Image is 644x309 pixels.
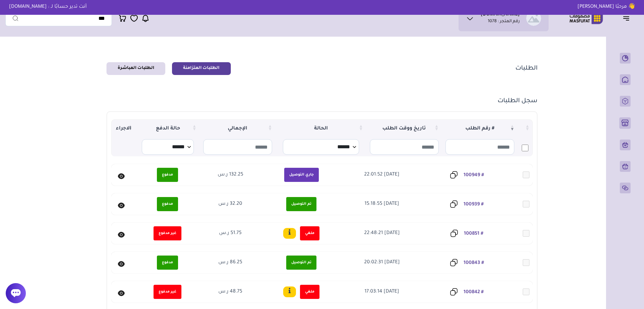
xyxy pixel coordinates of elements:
div: الإجمالي [200,119,275,138]
span: [DATE] 22:01:52 [364,172,399,178]
span: [DATE] 17:03:14 [364,289,399,295]
a: الطلبات المباشرة [106,62,165,75]
p: 👋 مرحبًا [PERSON_NAME] [572,3,640,11]
span: [DATE] 20:02:31 [364,260,400,265]
a: # 100939 [464,202,484,207]
span: غير مدفوع [154,226,181,240]
img: eShop.sa [526,11,541,26]
span: تم التوصيل [286,256,316,270]
span: غير مدفوع [154,285,181,299]
p: رقم المتجر : 1078 [488,18,520,25]
td: 86.25 ر.س [200,252,261,273]
h1: [DOMAIN_NAME] [481,12,520,18]
td: 32.20 ر.س [200,193,261,215]
span: ملغي [300,226,319,240]
span: ملغي [300,285,319,299]
span: مدفوع [157,197,178,211]
div: الاجراء [111,119,136,138]
td: 48.75 ر.س [200,281,261,303]
td: 132.25 ر.س [200,164,261,186]
div: حالة الدفع [136,119,200,138]
a: الطلبات المتزامنة [172,62,231,75]
td: 51.75 ر.س [200,223,261,244]
span: [DATE] 15:18:55 [364,201,399,207]
p: أنت تدير حسابًا لـ : [DOMAIN_NAME] [4,3,92,11]
th: # رقم الطلب : activate to sort column ascending [442,119,518,138]
a: # 100949 [464,172,484,178]
div: # رقم الطلب [442,119,518,138]
span: تم التوصيل [286,197,316,211]
a: # 100843 [464,260,484,266]
img: Logo [565,12,608,25]
span: مدفوع [157,256,178,270]
th: تاريخ ووقت الطلب : activate to sort column ascending [367,119,442,138]
th: حالة الدفع : activate to sort column ascending [136,119,200,138]
th: الحالة : activate to sort column ascending [275,119,367,138]
h1: سجل الطلبات [498,97,538,105]
a: # 100842 [464,289,484,295]
th: الإجمالي : activate to sort column ascending [200,119,275,138]
span: مدفوع [157,168,178,182]
th: : activate to sort column ascending [518,119,533,138]
div: الحالة [275,119,367,138]
h1: الطلبات [515,65,538,73]
div: تاريخ ووقت الطلب [367,119,442,138]
th: الاجراء : activate to sort column ascending [111,119,136,138]
span: جاري التوصيل [284,168,319,182]
span: [DATE] 22:48:21 [364,231,400,236]
a: # 100851 [464,231,483,236]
